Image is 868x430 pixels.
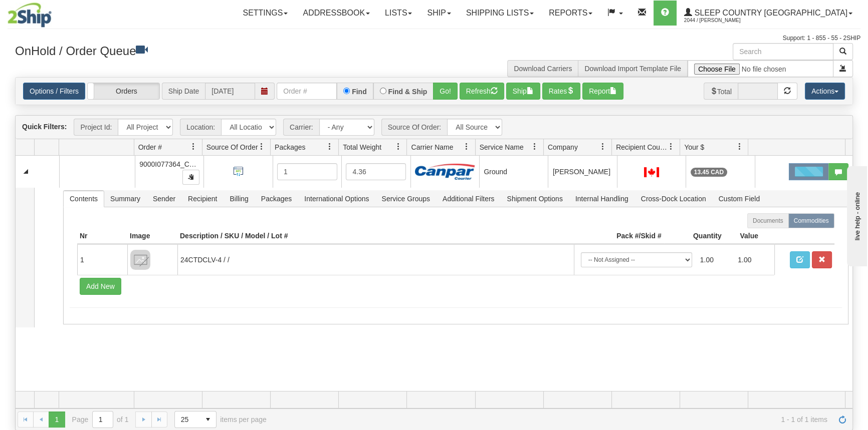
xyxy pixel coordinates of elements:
[377,1,419,26] a: Lists
[584,65,681,73] a: Download Import Template File
[277,83,337,100] input: Order #
[182,170,199,185] button: Copy to clipboard
[747,213,789,228] label: Documents
[548,156,616,188] td: [PERSON_NAME]
[147,191,181,207] span: Sender
[8,34,860,43] div: Support: 1 - 855 - 55 - 2SHIP
[479,156,548,188] td: Ground
[182,191,223,207] span: Recipient
[343,142,381,152] span: Total Weight
[22,122,67,132] label: Quick Filters:
[381,119,448,136] span: Source Of Order:
[8,9,93,16] div: live help - online
[692,9,847,17] span: Sleep Country [GEOGRAPHIC_DATA]
[77,244,127,275] td: 1
[663,138,680,155] a: Recipient Country filter column settings
[130,250,150,270] img: 8DAB37Fk3hKpn3AAAAAElFTkSuQmCC
[138,142,162,152] span: Order #
[281,415,827,423] span: 1 - 1 of 1 items
[594,138,611,155] a: Company filter column settings
[352,88,367,95] label: Find
[177,244,574,275] td: 24CTDCLV-4 / /
[582,83,623,100] button: Report
[691,168,727,177] div: 13.45 CAD
[713,191,766,207] span: Custom Field
[845,164,867,266] iframe: chat widget
[688,60,833,77] input: Import
[295,1,377,26] a: Addressbook
[15,43,426,58] h3: OnHold / Order Queue
[200,411,216,427] span: select
[419,1,458,26] a: Ship
[664,228,724,244] th: Quantity
[724,228,774,244] th: Value
[684,142,704,152] span: Your $
[574,228,664,244] th: Pack #/Skid #
[127,228,177,244] th: Image
[514,65,572,73] a: Download Carriers
[788,213,834,228] label: Commodities
[23,83,85,100] a: Options / Filters
[805,83,845,100] button: Actions
[459,1,541,26] a: Shipping lists
[635,191,712,207] span: Cross-Dock Location
[501,191,568,207] span: Shipment Options
[704,83,738,100] span: Total
[411,142,453,152] span: Carrier Name
[433,83,458,100] button: Go!
[93,411,113,427] input: Page 1
[8,3,52,28] img: logo2044.jpg
[174,411,267,428] span: items per page
[541,1,600,26] a: Reports
[415,164,475,180] img: Canpar
[230,163,247,180] img: API
[20,165,32,178] a: Collapse
[833,43,853,60] button: Search
[734,248,772,271] td: 1.00
[298,191,375,207] span: International Options
[321,138,338,155] a: Packages filter column settings
[731,138,748,155] a: Your $ filter column settings
[224,191,254,207] span: Billing
[548,142,578,152] span: Company
[388,88,427,95] label: Find & Ship
[253,138,270,155] a: Source Of Order filter column settings
[16,116,852,139] div: grid toolbar
[506,83,540,100] button: Ship
[181,414,194,424] span: 25
[235,1,295,26] a: Settings
[437,191,501,207] span: Additional Filters
[139,160,203,168] span: 9000I077364_CATH
[460,83,504,100] button: Refresh
[64,191,104,207] span: Contents
[72,411,129,428] span: Page of 1
[684,16,759,26] span: 2044 / [PERSON_NAME]
[569,191,634,207] span: Internal Handling
[104,191,146,207] span: Summary
[644,167,659,177] img: CA
[255,191,298,207] span: Packages
[206,142,258,152] span: Source Of Order
[74,119,118,136] span: Project Id:
[275,142,305,152] span: Packages
[77,228,127,244] th: Nr
[458,138,475,155] a: Carrier Name filter column settings
[542,83,581,100] button: Rates
[526,138,543,155] a: Service Name filter column settings
[185,138,202,155] a: Order # filter column settings
[376,191,436,207] span: Service Groups
[696,248,734,271] td: 1.00
[389,138,406,155] a: Total Weight filter column settings
[677,1,860,26] a: Sleep Country [GEOGRAPHIC_DATA] 2044 / [PERSON_NAME]
[834,411,850,427] a: Refresh
[616,142,668,152] span: Recipient Country
[88,83,159,99] label: Orders
[80,278,121,295] button: Add New
[177,228,574,244] th: Description / SKU / Model / Lot #
[180,119,221,136] span: Location:
[174,411,216,428] span: Page sizes drop down
[480,142,524,152] span: Service Name
[162,83,205,100] span: Ship Date
[49,411,65,427] span: Page 1
[283,119,319,136] span: Carrier:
